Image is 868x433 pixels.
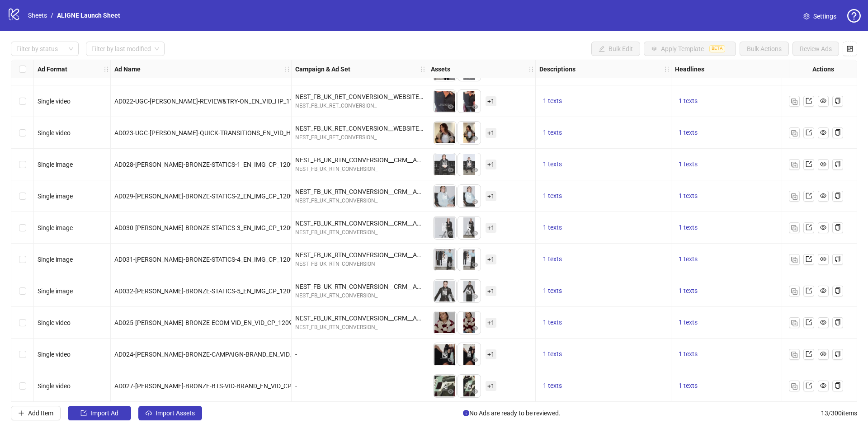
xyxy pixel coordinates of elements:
[539,96,566,107] button: 1 texts
[679,160,698,168] span: 1 texts
[820,287,826,294] span: eye
[18,410,24,416] span: plus
[295,349,423,359] div: -
[472,104,478,110] span: eye
[445,133,456,144] button: Preview
[820,256,826,262] span: eye
[543,224,562,231] span: 1 texts
[295,187,423,197] div: NEST_FB_UK_RTN_CONVERSION__CRM__A+_ALLG_18+_18082025
[835,319,841,325] span: copy
[295,92,423,102] div: NEST_FB_UK_RET_CONVERSION__WEBSITEVISITORS_L30D_A+_ALLG_18+_18082025
[789,127,800,138] button: Duplicate
[543,319,562,326] span: 1 texts
[470,133,481,144] button: Preview
[472,325,478,331] span: eye
[448,135,454,141] span: eye
[543,97,562,104] span: 1 texts
[539,254,566,265] button: 1 texts
[486,191,496,201] span: + 1
[448,167,454,173] span: eye
[470,228,481,239] button: Preview
[847,9,861,23] span: question-circle
[789,191,800,202] button: Duplicate
[679,97,698,104] span: 1 texts
[463,410,469,416] span: info-circle
[679,319,698,326] span: 1 texts
[434,311,456,334] img: Asset 1
[812,64,834,74] strong: Actions
[295,123,423,133] div: NEST_FB_UK_RET_CONVERSION__WEBSITEVISITORS_L30D_A+_ALLG_18+_18082025
[820,351,826,357] span: eye
[434,153,456,176] img: Asset 1
[675,64,704,74] strong: Headlines
[791,130,797,136] img: Duplicate
[789,286,800,297] button: Duplicate
[470,102,481,113] button: Preview
[791,257,797,263] img: Duplicate
[114,129,386,136] span: AD023-UGC-[PERSON_NAME]-QUICK-TRANSITIONS_EN_VID_HP_11092025_F_NSE_SC11_USP7_
[486,286,496,296] span: + 1
[458,185,481,207] img: Asset 2
[789,381,800,391] button: Duplicate
[543,350,562,358] span: 1 texts
[835,351,841,357] span: copy
[295,313,423,323] div: NEST_FB_UK_RTN_CONVERSION__CRM__A+_ALLG_18+_18082025
[791,320,797,326] img: Duplicate
[789,349,800,360] button: Duplicate
[38,98,71,105] span: Single video
[434,216,456,239] img: Asset 1
[11,275,34,307] div: Select row 10
[679,224,698,231] span: 1 texts
[791,383,797,390] img: Duplicate
[679,129,698,136] span: 1 texts
[295,292,423,300] div: NEST_FB_UK_RTN_CONVERSION_
[463,408,561,418] span: No Ads are ready to be reviewed.
[458,248,481,271] img: Asset 2
[431,64,450,74] strong: Assets
[486,128,496,138] span: + 1
[820,224,826,231] span: eye
[295,197,423,205] div: NEST_FB_UK_RTN_CONVERSION_
[458,90,481,113] img: Asset 2
[486,349,496,359] span: + 1
[448,388,454,395] span: eye
[820,382,826,389] span: eye
[789,254,800,265] button: Duplicate
[539,191,566,202] button: 1 texts
[284,66,290,72] span: holder
[472,135,478,141] span: eye
[539,159,566,170] button: 1 texts
[434,280,456,302] img: Asset 1
[114,382,375,390] span: AD027-[PERSON_NAME]-BRONZE-BTS-VID-BRAND_EN_VID_CP_12092025_F_CC_SC1_USP8_
[472,198,478,205] span: eye
[38,351,71,358] span: Single video
[448,104,454,110] span: eye
[156,409,195,417] span: Import Assets
[11,339,34,370] div: Select row 12
[675,159,701,170] button: 1 texts
[425,60,427,78] div: Resize Campaign & Ad Set column
[539,286,566,297] button: 1 texts
[472,262,478,268] span: eye
[458,216,481,239] img: Asset 2
[835,256,841,262] span: copy
[11,149,34,180] div: Select row 6
[664,66,670,72] span: holder
[420,66,426,72] span: holder
[11,406,61,420] button: Add Item
[434,185,456,207] img: Asset 1
[820,161,826,167] span: eye
[835,287,841,294] span: copy
[114,351,384,358] span: AD024-[PERSON_NAME]-BRONZE-CAMPAIGN-BRAND_EN_VID_CP_12092025_F_CC_SC1_USP8_
[472,357,478,363] span: eye
[543,287,562,294] span: 1 texts
[114,287,360,295] span: AD032-[PERSON_NAME]-BRONZE-STATICS-5_EN_IMG_CP_12092025_F_CC_SC1_USP8_
[38,287,73,295] span: Single image
[108,60,110,78] div: Resize Ad Format column
[295,64,350,74] strong: Campaign & Ad Set
[470,197,481,207] button: Preview
[644,42,736,56] button: Apply TemplateBETA
[539,64,576,74] strong: Descriptions
[445,355,456,366] button: Preview
[679,382,698,389] span: 1 texts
